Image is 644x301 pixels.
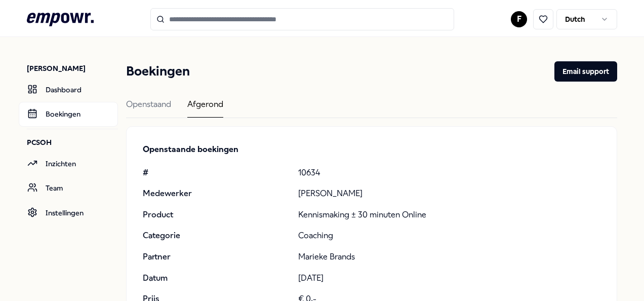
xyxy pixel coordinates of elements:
[19,152,118,176] a: Inzichten
[27,137,118,147] p: PCSOH
[150,8,454,30] input: Search for products, categories or subcategories
[126,98,171,118] div: Openstaand
[19,176,118,200] a: Team
[554,61,617,82] button: Email support
[511,11,527,27] button: F
[19,102,118,126] a: Boekingen
[143,208,290,221] p: Product
[143,250,290,264] p: Partner
[143,272,290,285] p: Datum
[143,143,600,156] p: Openstaande boekingen
[19,201,118,225] a: Instellingen
[143,229,290,242] p: Categorie
[126,61,190,82] h1: Boekingen
[298,187,600,200] p: [PERSON_NAME]
[298,166,600,179] p: 10634
[19,78,118,102] a: Dashboard
[187,98,223,118] div: Afgerond
[27,63,118,73] p: [PERSON_NAME]
[143,166,290,179] p: #
[298,250,600,264] p: Marieke Brands
[298,272,600,285] p: [DATE]
[143,187,290,200] p: Medewerker
[298,229,600,242] p: Coaching
[298,208,600,221] p: Kennismaking ± 30 minuten Online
